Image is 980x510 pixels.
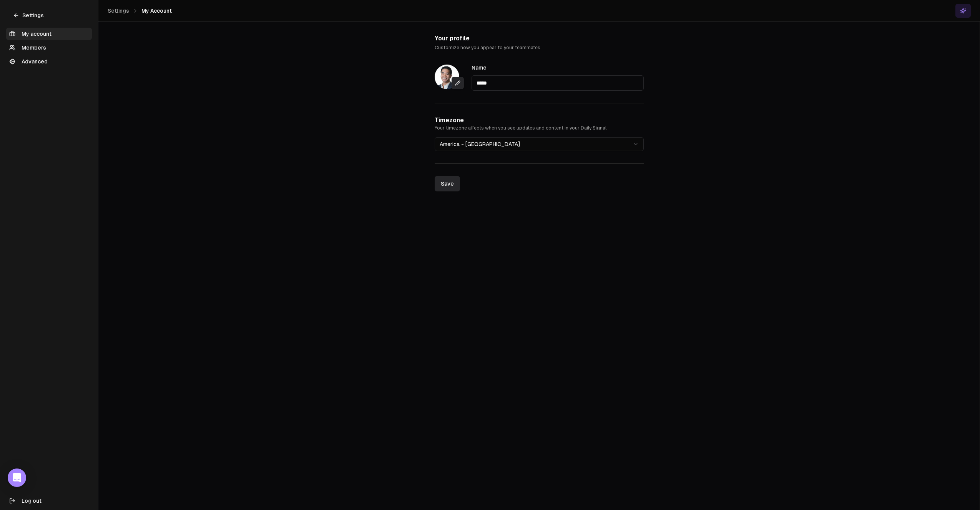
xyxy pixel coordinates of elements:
[435,65,459,89] img: _image
[108,7,129,15] span: Settings
[6,9,51,22] a: Settings
[6,28,92,40] a: My account
[435,116,464,124] label: Timezone
[6,42,92,54] a: Members
[435,125,644,131] p: Your timezone affects when you see updates and content in your Daily Signal.
[8,468,26,487] div: Open Intercom Messenger
[141,7,172,15] span: My Account
[472,65,487,71] label: Name
[435,45,644,51] p: Customize how you appear to your teammates.
[6,495,92,507] button: Log out
[6,55,92,68] a: Advanced
[435,34,644,43] h2: Your profile
[435,176,460,191] button: Save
